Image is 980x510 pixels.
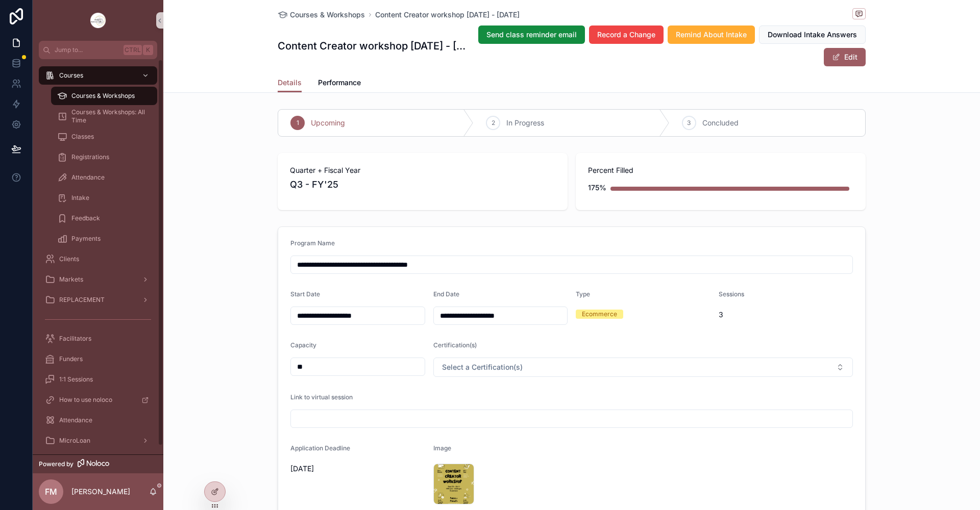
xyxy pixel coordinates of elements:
button: Edit [824,48,866,66]
button: Download Intake Answers [759,25,866,44]
span: Attendance [59,416,92,424]
a: Courses [39,66,157,85]
div: 175% [588,177,606,198]
span: Courses & Workshops [290,10,365,20]
button: Remind About Intake [668,25,755,44]
a: Attendance [39,411,157,429]
span: Concluded [702,118,739,128]
span: Quarter + Fiscal Year [290,165,555,175]
span: Classes [71,133,94,141]
a: Registrations [51,148,157,166]
button: Send class reminder email [478,25,585,44]
span: [DATE] [290,464,425,474]
div: scrollable content [33,59,163,454]
a: Courses & Workshops [278,10,365,20]
span: Select a Certification(s) [442,362,523,372]
a: Attendance [51,168,157,187]
a: Performance [318,73,361,94]
a: Funders [39,350,157,368]
span: In Progress [506,118,544,128]
span: FM [45,486,57,498]
span: How to use noloco [59,396,112,404]
span: Image [433,444,451,452]
span: Record a Change [597,30,655,40]
span: Sessions [719,290,744,298]
span: Remind About Intake [676,30,747,40]
a: Courses & Workshops [51,87,157,105]
span: Capacity [290,341,316,349]
span: Performance [318,78,361,88]
a: REPLACEMENT [39,291,157,309]
span: Courses [59,71,83,80]
span: REPLACEMENT [59,296,105,304]
a: Powered by [33,454,163,473]
span: Clients [59,255,79,263]
span: Link to virtual session [290,393,353,401]
p: [PERSON_NAME] [71,487,130,497]
span: Application Deadline [290,444,350,452]
span: MicroLoan [59,437,90,445]
h1: Content Creator workshop [DATE] - [DATE] [278,39,465,53]
span: Registrations [71,153,109,161]
span: Percent Filled [588,165,853,175]
span: Jump to... [55,46,119,54]
span: Certification(s) [433,341,477,349]
span: K [144,46,152,54]
span: 2 [492,119,495,127]
span: 3 [719,310,853,320]
a: Classes [51,127,157,146]
span: Q3 - FY'25 [290,177,555,192]
a: 1:1 Sessions [39,370,157,389]
div: Ecommerce [582,310,617,319]
span: Type [576,290,590,298]
span: Funders [59,355,83,363]
a: Courses & Workshops: All Time [51,107,157,125]
span: 3 [687,119,691,127]
a: Payments [51,229,157,248]
span: Program Name [290,239,335,247]
a: Intake [51,189,157,207]
a: MicroLoan [39,431,157,450]
span: Facilitators [59,335,91,343]
a: Clients [39,250,157,268]
a: How to use noloco [39,391,157,409]
span: Upcoming [311,118,345,128]
button: Select Button [433,358,853,377]
button: Jump to...CtrlK [39,41,157,59]
span: Details [278,78,302,88]
span: Powered by [39,460,73,468]
span: Courses & Workshops: All Time [71,108,147,124]
button: Record a Change [589,25,664,44]
a: Facilitators [39,329,157,348]
img: App logo [90,12,106,29]
span: Send class reminder email [486,30,577,40]
span: End Date [433,290,459,298]
a: Content Creator workshop [DATE] - [DATE] [375,10,520,20]
span: Start Date [290,290,320,298]
a: Details [278,73,302,93]
span: Feedback [71,214,100,222]
a: Markets [39,270,157,289]
span: Download Intake Answers [768,30,857,40]
span: Courses & Workshops [71,92,135,100]
span: Intake [71,194,89,202]
span: 1:1 Sessions [59,375,93,384]
span: Attendance [71,173,105,182]
span: Ctrl [124,45,142,55]
span: Markets [59,275,83,284]
span: 1 [297,119,299,127]
span: Payments [71,235,101,243]
a: Feedback [51,209,157,227]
